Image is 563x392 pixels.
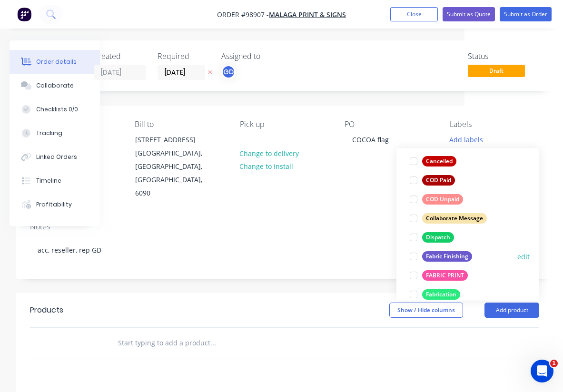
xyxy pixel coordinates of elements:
div: [STREET_ADDRESS] [135,133,214,147]
div: Dispatch [422,232,454,243]
button: Add labels [444,133,488,146]
button: GD [221,65,236,79]
button: Add product [484,303,539,318]
button: Change to install [235,160,298,173]
div: FABRIC PRINT [422,270,468,281]
div: [STREET_ADDRESS][GEOGRAPHIC_DATA], [GEOGRAPHIC_DATA], [GEOGRAPHIC_DATA], 6090 [127,133,222,200]
div: [GEOGRAPHIC_DATA], [GEOGRAPHIC_DATA], [GEOGRAPHIC_DATA], 6090 [135,147,214,200]
div: Profitability [36,200,72,209]
button: Tracking [10,121,100,145]
button: Show / Hide columns [389,303,463,318]
a: Malaga Print & Signs [269,10,346,19]
div: Linked Orders [36,153,77,161]
div: COD Paid [422,175,455,186]
div: Required [158,52,210,61]
div: Timeline [36,176,61,185]
input: Start typing to add a product... [118,333,308,353]
div: Labels [450,120,539,129]
iframe: Intercom live chat [531,360,553,382]
div: Assigned to [221,52,316,61]
button: Change to delivery [235,147,304,159]
button: Close [390,7,438,21]
div: Fabric Finishing [422,251,472,262]
div: Status [468,52,539,61]
button: Submit as Quote [443,7,495,21]
div: Cancelled [422,156,456,167]
div: COCOA flag [345,133,396,147]
div: PO [345,120,434,129]
span: 1 [550,360,558,367]
button: Collaborate Message [406,212,491,225]
div: Products [30,304,63,316]
button: edit [517,251,530,261]
button: Submit as Order [500,7,552,21]
button: Fabric Finishing [406,250,476,263]
div: Fabrication [422,289,460,300]
button: Cancelled [406,155,460,168]
span: Order #98907 - [217,10,269,19]
div: acc, reseller, rep GD [30,235,539,265]
button: Profitability [10,193,100,216]
div: Tracking [36,129,62,137]
button: FABRIC PRINT [406,269,472,282]
div: Order details [36,58,77,66]
button: COD Paid [406,174,459,187]
button: Dispatch [406,231,458,244]
button: Checklists 0/0 [10,98,100,121]
button: Collaborate [10,74,100,98]
button: Order details [10,50,100,74]
div: Bill to [135,120,224,129]
img: Factory [17,7,31,21]
div: COD Unpaid [422,194,463,205]
div: Collaborate Message [422,213,487,224]
div: Created [94,52,146,61]
button: Timeline [10,169,100,193]
button: Fabrication [406,288,464,301]
button: COD Unpaid [406,193,467,206]
span: Draft [468,65,525,77]
div: Checklists 0/0 [36,105,78,114]
div: Collaborate [36,81,74,90]
div: Notes [30,222,539,231]
button: Linked Orders [10,145,100,169]
div: Pick up [240,120,329,129]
